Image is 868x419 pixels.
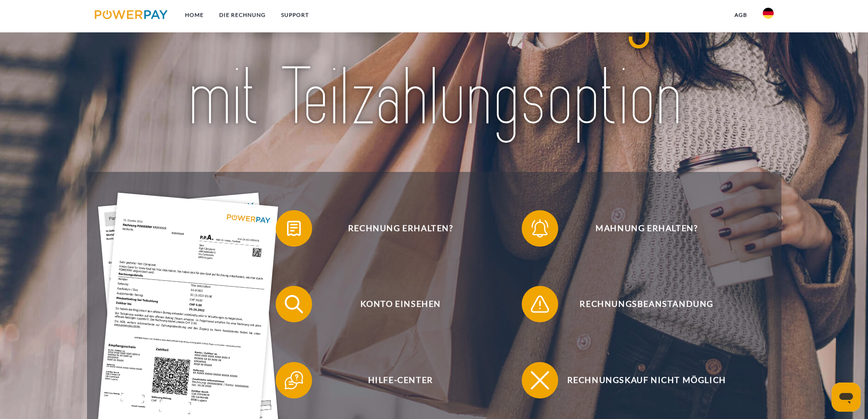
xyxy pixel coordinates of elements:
button: Mahnung erhalten? [522,210,759,247]
button: Rechnung erhalten? [276,210,513,247]
button: Rechnungsbeanstandung [522,286,759,322]
img: qb_search.svg [282,293,305,316]
img: de [763,8,774,19]
a: agb [727,7,755,23]
span: Konto einsehen [289,286,512,322]
span: Mahnung erhalten? [535,210,758,247]
img: qb_help.svg [282,369,305,392]
img: logo-powerpay.svg [95,10,168,19]
img: qb_bell.svg [529,217,551,240]
button: Rechnungskauf nicht möglich [522,362,759,398]
a: SUPPORT [273,7,317,23]
span: Rechnungskauf nicht möglich [535,362,758,398]
button: Hilfe-Center [276,362,513,398]
a: DIE RECHNUNG [211,7,273,23]
iframe: Schaltfläche zum Öffnen des Messaging-Fensters [832,383,861,412]
button: Konto einsehen [276,286,513,322]
a: Home [177,7,211,23]
img: qb_close.svg [529,369,551,392]
img: qb_bill.svg [282,217,305,240]
span: Rechnungsbeanstandung [535,286,758,322]
span: Hilfe-Center [289,362,512,398]
img: qb_warning.svg [529,293,551,316]
span: Rechnung erhalten? [289,210,512,247]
